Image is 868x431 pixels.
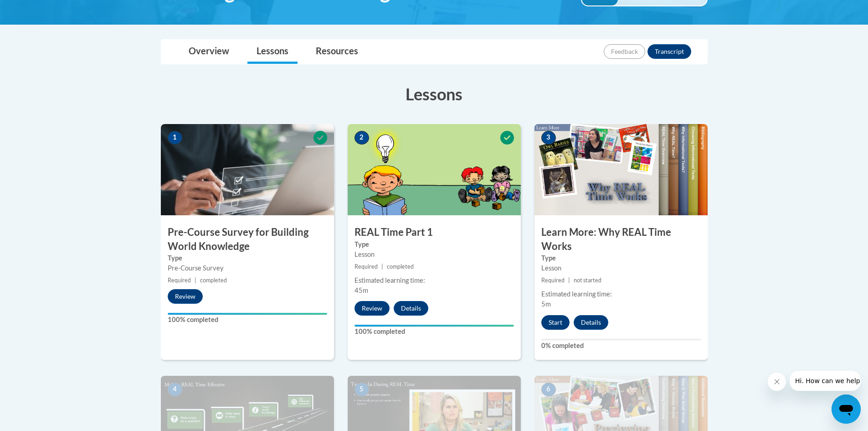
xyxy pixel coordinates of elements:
[168,131,182,145] span: 1
[168,253,327,263] label: Type
[574,277,601,284] span: not started
[354,239,514,249] label: Type
[541,383,556,396] span: 6
[574,315,608,330] button: Details
[541,315,570,330] button: Start
[568,277,570,284] span: |
[348,124,521,215] img: Course Image
[647,44,691,59] button: Transcript
[354,301,390,316] button: Review
[541,253,701,263] label: Type
[354,327,514,337] label: 100% completed
[541,341,701,351] label: 0% completed
[168,289,203,304] button: Review
[604,44,645,59] button: Feedback
[5,6,74,14] span: Hi. How can we help?
[394,301,428,316] button: Details
[168,383,182,396] span: 4
[354,383,369,396] span: 5
[168,315,327,325] label: 100% completed
[200,277,227,284] span: completed
[247,40,298,64] a: Lessons
[790,371,861,391] iframe: Message from company
[180,40,238,64] a: Overview
[541,289,701,299] div: Estimated learning time:
[354,263,378,270] span: Required
[541,277,565,284] span: Required
[195,277,196,284] span: |
[348,225,521,239] h3: REAL Time Part 1
[541,131,556,145] span: 3
[534,124,708,215] img: Course Image
[168,313,327,315] div: Your progress
[541,300,551,308] span: 5m
[161,83,708,105] h3: Lessons
[354,325,514,327] div: Your progress
[161,225,334,254] h3: Pre-Course Survey for Building World Knowledge
[541,263,701,273] div: Lesson
[534,225,708,254] h3: Learn More: Why REAL Time Works
[354,275,514,286] div: Estimated learning time:
[354,249,514,260] div: Lesson
[168,277,191,284] span: Required
[168,263,327,273] div: Pre-Course Survey
[354,286,368,294] span: 45m
[768,373,786,391] iframe: Close message
[381,263,383,270] span: |
[161,124,334,215] img: Course Image
[387,263,414,270] span: completed
[832,395,861,424] iframe: Button to launch messaging window
[354,131,369,145] span: 2
[307,40,367,64] a: Resources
